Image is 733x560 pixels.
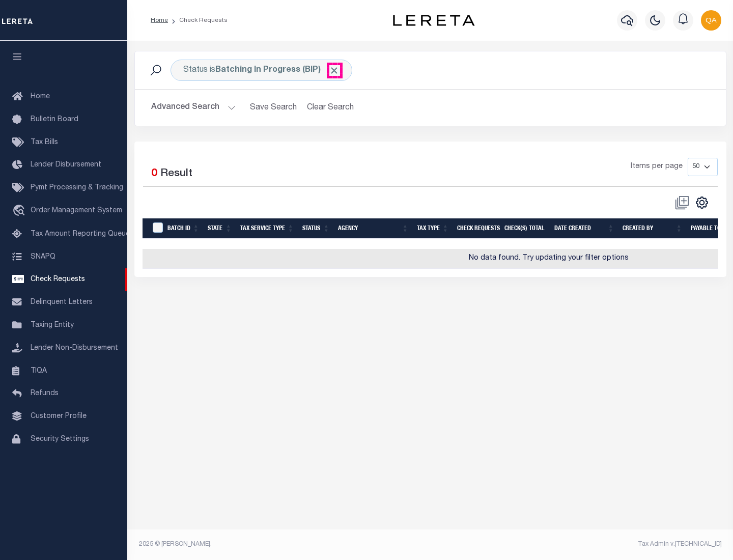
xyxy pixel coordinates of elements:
[163,218,204,239] th: Batch Id: activate to sort column ascending
[31,345,118,352] span: Lender Non-Disbursement
[151,98,236,118] button: Advanced Search
[298,218,334,239] th: Status: activate to sort column ascending
[31,299,93,306] span: Delinquent Letters
[31,207,122,214] span: Order Management System
[31,161,101,169] span: Lender Disbursement
[31,276,85,283] span: Check Requests
[160,166,192,182] label: Result
[438,540,722,549] div: Tax Admin v.[TECHNICAL_ID]
[31,231,130,238] span: Tax Amount Reporting Queue
[31,322,74,329] span: Taxing Entity
[171,60,352,81] div: Status is
[500,218,550,239] th: Check(s) Total
[303,98,358,118] button: Clear Search
[31,253,55,260] span: SNAPQ
[31,390,59,397] span: Refunds
[334,218,413,239] th: Agency: activate to sort column ascending
[31,116,78,123] span: Bulletin Board
[236,218,298,239] th: Tax Service Type: activate to sort column ascending
[329,65,340,76] span: Click to Remove
[244,98,303,118] button: Save Search
[31,367,47,374] span: TIQA
[31,139,58,146] span: Tax Bills
[31,436,89,443] span: Security Settings
[168,16,228,25] li: Check Requests
[151,17,168,23] a: Home
[618,218,687,239] th: Created By: activate to sort column ascending
[393,15,474,26] img: logo-dark.svg
[12,205,29,218] i: travel_explore
[453,218,500,239] th: Check Requests
[151,169,157,179] span: 0
[31,184,123,191] span: Pymt Processing & Tracking
[413,218,453,239] th: Tax Type: activate to sort column ascending
[215,66,340,74] b: Batching In Progress (BIP)
[131,540,431,549] div: 2025 © [PERSON_NAME].
[631,161,683,173] span: Items per page
[204,218,236,239] th: State: activate to sort column ascending
[31,413,87,420] span: Customer Profile
[550,218,618,239] th: Date Created: activate to sort column ascending
[31,93,50,100] span: Home
[701,10,721,31] img: svg+xml;base64,PHN2ZyB4bWxucz0iaHR0cDovL3d3dy53My5vcmcvMjAwMC9zdmciIHBvaW50ZXItZXZlbnRzPSJub25lIi...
